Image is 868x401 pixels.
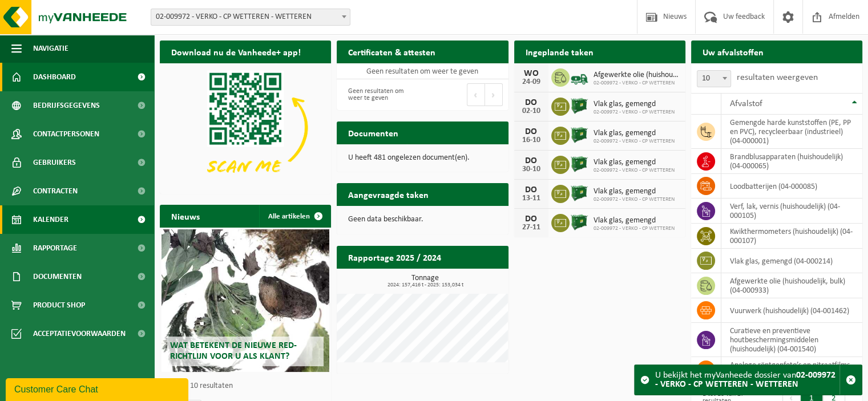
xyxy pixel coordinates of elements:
[721,174,862,199] td: loodbatterijen (04-000085)
[342,274,508,288] h3: Tonnage
[151,9,350,26] span: 02-009972 - VERKO - CP WETTEREN - WETTEREN
[33,177,78,205] span: Contracten
[423,268,507,291] a: Bekijk rapportage
[259,205,330,228] a: Alle artikelen
[348,216,496,224] p: Geen data beschikbaar.
[594,100,675,109] span: Vlak glas, gemengd
[594,80,680,87] span: 02-009972 - VERKO - CP WETTEREN
[33,34,68,63] span: Navigatie
[160,63,331,192] img: Download de VHEPlus App
[520,214,543,224] div: DO
[655,371,835,389] strong: 02-009972 - VERKO - CP WETTEREN - WETTEREN
[721,224,862,249] td: kwikthermometers (huishoudelijk) (04-000107)
[6,376,191,401] iframe: chat widget
[33,319,126,348] span: Acceptatievoorwaarden
[33,262,82,291] span: Documenten
[33,234,77,262] span: Rapportage
[33,205,68,234] span: Kalender
[520,136,543,144] div: 16-10
[485,83,503,106] button: Next
[337,246,453,268] h2: Rapportage 2025 / 2024
[570,67,589,86] img: BL-LQ-LV
[337,121,410,144] h2: Documenten
[721,149,862,174] td: brandblusapparaten (huishoudelijk) (04-000065)
[151,9,350,25] span: 02-009972 - VERKO - CP WETTEREN - WETTEREN
[594,129,675,138] span: Vlak glas, gemengd
[594,196,675,203] span: 02-009972 - VERKO - CP WETTEREN
[33,148,76,177] span: Gebruikers
[520,224,543,232] div: 27-11
[594,109,675,116] span: 02-009972 - VERKO - CP WETTEREN
[348,154,496,162] p: U heeft 481 ongelezen document(en).
[171,382,325,390] p: 1 van 10 resultaten
[160,205,211,227] h2: Nieuws
[170,341,297,361] span: Wat betekent de nieuwe RED-richtlijn voor u als klant?
[33,91,100,120] span: Bedrijfsgegevens
[520,127,543,136] div: DO
[594,158,675,167] span: Vlak glas, gemengd
[721,357,862,382] td: analoge röntgenfoto’s en nitraatfilms (huishoudelijk) (04-001542)
[520,156,543,165] div: DO
[594,71,680,80] span: Afgewerkte olie (huishoudelijk, bulk)
[697,70,731,87] span: 10
[33,291,85,319] span: Product Shop
[737,73,818,82] label: resultaten weergeven
[655,365,839,395] div: U bekijkt het myVanheede dossier van
[33,120,99,148] span: Contactpersonen
[342,282,508,288] span: 2024: 157,416 t - 2025: 153,034 t
[721,199,862,224] td: verf, lak, vernis (huishoudelijk) (04-000105)
[337,40,447,63] h2: Certificaten & attesten
[721,323,862,357] td: curatieve en preventieve houtbeschermingsmiddelen (huishoudelijk) (04-001540)
[342,82,417,107] div: Geen resultaten om weer te geven
[520,78,543,86] div: 24-09
[520,69,543,78] div: WO
[721,298,862,323] td: vuurwerk (huishoudelijk) (04-001462)
[594,167,675,174] span: 02-009972 - VERKO - CP WETTEREN
[594,187,675,196] span: Vlak glas, gemengd
[337,63,508,79] td: Geen resultaten om weer te geven
[697,71,730,87] span: 10
[594,225,675,232] span: 02-009972 - VERKO - CP WETTEREN
[570,154,589,173] img: CR-BO-1C-1900-MET-01
[721,273,862,298] td: afgewerkte olie (huishoudelijk, bulk) (04-000933)
[520,195,543,202] div: 13-11
[594,216,675,225] span: Vlak glas, gemengd
[570,125,589,144] img: CR-BO-1C-1900-MET-01
[594,138,675,145] span: 02-009972 - VERKO - CP WETTEREN
[467,83,485,106] button: Previous
[33,63,76,91] span: Dashboard
[570,212,589,232] img: CR-BO-1C-1900-MET-01
[162,229,329,372] a: Wat betekent de nieuwe RED-richtlijn voor u als klant?
[721,249,862,273] td: vlak glas, gemengd (04-000214)
[520,185,543,195] div: DO
[160,40,312,63] h2: Download nu de Vanheede+ app!
[570,96,589,115] img: CR-BO-1C-1900-MET-01
[337,183,440,205] h2: Aangevraagde taken
[520,165,543,173] div: 30-10
[520,107,543,115] div: 02-10
[691,40,775,63] h2: Uw afvalstoffen
[730,99,762,108] span: Afvalstof
[520,98,543,107] div: DO
[514,40,605,63] h2: Ingeplande taken
[570,183,589,202] img: CR-BO-1C-1900-MET-01
[721,115,862,149] td: gemengde harde kunststoffen (PE, PP en PVC), recycleerbaar (industrieel) (04-000001)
